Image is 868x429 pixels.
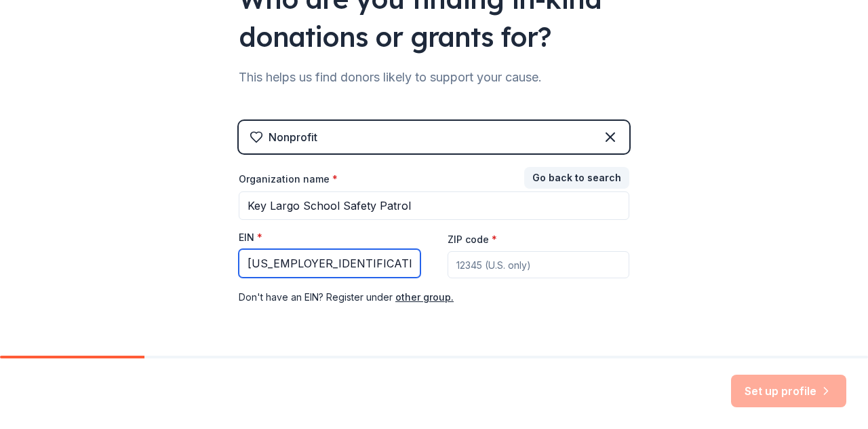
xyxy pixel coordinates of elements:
[239,172,338,186] label: Organization name
[239,289,629,305] div: Don ' t have an EIN? Register under
[448,233,497,246] label: ZIP code
[239,67,629,88] div: This helps us find donors likely to support your cause.
[448,251,629,278] input: 12345 (U.S. only)
[239,191,629,220] input: American Red Cross
[239,231,262,244] label: EIN
[269,129,317,145] div: Nonprofit
[395,289,454,305] button: other group.
[239,249,420,278] input: 12-3456789
[524,167,629,189] button: Go back to search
